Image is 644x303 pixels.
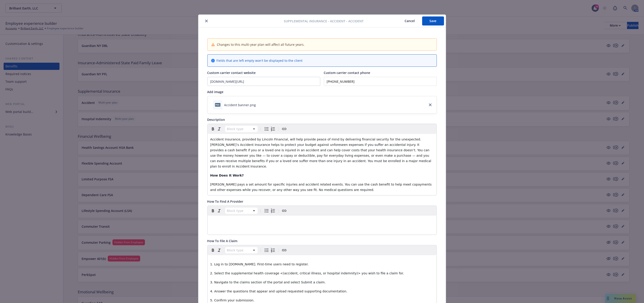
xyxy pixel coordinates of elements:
button: Numbered list [270,247,276,253]
span: 4. Answer the questions that appear and upload requested supporting documentation. [210,289,348,293]
strong: How Does It Work? [210,174,244,177]
input: Add custom carrier contact phone [324,77,437,86]
button: Italic [216,208,222,214]
div: Accident banner.png [224,103,256,107]
span: Description [207,117,225,122]
button: Bold [210,208,216,214]
button: Block type [225,208,258,214]
div: editable markdown [208,134,437,195]
span: Fields that are left empty won't be displayed to the client [217,58,303,63]
button: Bulleted list [264,208,270,214]
span: [PERSON_NAME] pays a set amount for specific injuries and accident related events. You can use th... [210,183,433,192]
button: Block type [225,126,258,132]
span: Accident Insurance, provided by Lincoln Financial, will help provide peace of mind by delivering ... [210,138,432,168]
div: toggle group [264,126,276,132]
button: Numbered list [270,126,276,132]
button: Create link [281,126,287,132]
button: Bulleted list [264,126,270,132]
button: Cancel [398,16,422,25]
button: Bold [210,247,216,253]
button: close [204,18,209,24]
button: Numbered list [270,208,276,214]
span: png [215,103,220,106]
button: download file [258,103,261,107]
span: How To File A Claim [207,239,238,243]
span: Custom carrier contact website [207,71,256,75]
a: close [428,102,433,108]
button: Create link [281,208,287,214]
span: Custom carrier contact phone [324,71,370,75]
div: toggle group [264,247,276,253]
span: 2. Select the supplemental health coverage <(accident, critical illness, or hospital indemnity)> ... [210,271,404,275]
button: Create link [281,247,287,253]
button: Bulleted list [264,247,270,253]
button: Italic [216,126,222,132]
span: Supplemental Insurance - Accident - Accident [284,19,364,23]
span: 3. Navigate to the claims section of the portal and select Submit a claim. [210,280,326,284]
span: Add image [207,90,224,94]
span: 5. Confirm your submission. [210,298,254,302]
button: Italic [216,247,222,253]
input: Add custom carrier contact website [208,77,320,86]
span: Changes to this multi-year plan will affect all future years. [217,42,305,47]
div: toggle group [264,208,276,214]
div: editable markdown [208,216,437,227]
button: Block type [225,247,258,253]
button: Bold [210,126,216,132]
span: How To Find A Provider [207,199,243,204]
span: 1. Log in to [DOMAIN_NAME]. First-time users need to register. [210,262,309,266]
button: Save [422,16,444,25]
